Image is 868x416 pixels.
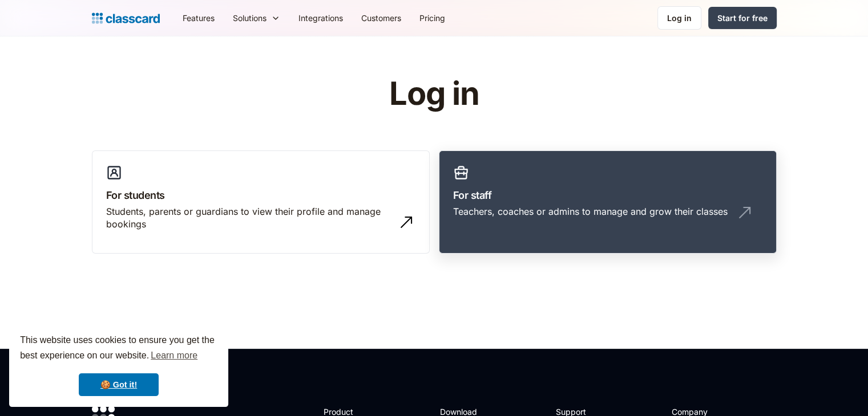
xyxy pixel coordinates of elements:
a: For studentsStudents, parents or guardians to view their profile and manage bookings [92,150,430,254]
div: Solutions [224,5,289,31]
div: Start for free [717,12,768,24]
a: Start for free [708,7,777,29]
a: dismiss cookie message [79,373,159,396]
a: Integrations [289,5,352,31]
div: Log in [667,12,692,24]
a: Log in [657,6,701,30]
h3: For students [106,187,415,203]
div: Students, parents or guardians to view their profile and manage bookings [106,205,393,231]
h1: Log in [253,76,615,112]
a: learn more about cookies [149,347,199,364]
a: Pricing [410,5,454,31]
h3: For staff [453,187,762,203]
div: cookieconsent [9,323,228,407]
div: Solutions [233,12,267,24]
a: home [92,10,160,26]
a: Customers [352,5,410,31]
div: Teachers, coaches or admins to manage and grow their classes [453,205,728,218]
a: For staffTeachers, coaches or admins to manage and grow their classes [439,150,777,254]
span: This website uses cookies to ensure you get the best experience on our website. [20,333,217,364]
a: Features [173,5,224,31]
